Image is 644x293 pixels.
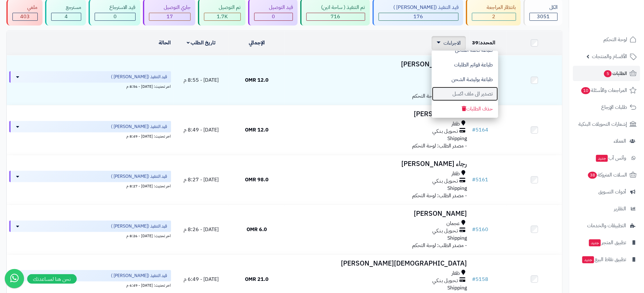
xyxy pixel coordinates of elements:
span: 716 [331,13,341,20]
div: الكل [530,4,558,11]
span: إشعارات التحويلات البنكية [578,120,627,129]
span: تطبيق نقاط البيع [582,255,626,264]
button: طباعة بوليصة الشحن [432,72,498,87]
span: العملاء [614,137,626,146]
a: لوحة التحكم [573,32,640,47]
span: تطبيق المتجر [588,238,626,247]
div: مسترجع [51,4,82,11]
span: [DATE] - 6:49 م [184,275,219,283]
span: 21.0 OMR [245,275,269,283]
span: تـحـويـل بـنـكـي [432,177,458,185]
a: أدوات التسويق [573,184,640,199]
span: ظفار [452,120,460,128]
div: اخر تحديث: [DATE] - 8:49 م [9,132,171,139]
a: التطبيقات والخدمات [573,218,640,233]
a: إشعارات التحويلات البنكية [573,116,640,132]
span: ظفار [452,170,460,177]
div: المحدد: [472,39,504,47]
span: الأقسام والمنتجات [592,52,627,61]
h3: رجاء [PERSON_NAME] [287,160,467,168]
div: قيد التوصيل [254,4,293,11]
span: [DATE] - 8:27 م [184,176,219,184]
div: اخر تحديث: [DATE] - 8:56 م [9,83,171,89]
span: Shipping [447,234,467,242]
a: العملاء [573,133,640,149]
div: 176 [379,13,459,20]
button: حذف الطلبات [432,101,498,116]
span: 39 [472,39,478,47]
div: اخر تحديث: [DATE] - 8:27 م [9,182,171,189]
span: # [472,226,475,233]
span: # [472,126,475,134]
a: الطلبات5 [573,66,640,81]
span: قيد التنفيذ ([PERSON_NAME] ) [111,124,167,130]
span: 10 [581,87,591,94]
div: قيد التنفيذ ([PERSON_NAME] ) [379,4,459,11]
div: 1733 [204,13,240,20]
span: Shipping [447,184,467,192]
button: تصدير الى ملف اكسل [432,86,498,101]
span: 5 [604,70,612,78]
a: وآتس آبجديد [573,150,640,166]
span: التطبيقات والخدمات [587,221,626,230]
span: 0 [114,13,117,20]
div: 716 [307,13,365,20]
h3: امال [PERSON_NAME] [287,61,467,68]
a: السلات المتروكة38 [573,167,640,183]
span: جديد [589,239,601,246]
span: جديد [582,256,594,263]
span: 4 [65,13,68,20]
span: [DATE] - 8:49 م [184,126,219,134]
span: لوحة التحكم [603,35,627,44]
span: جديد [596,155,608,162]
span: تـحـويـل بـنـكـي [432,277,458,284]
h3: [PERSON_NAME] [287,110,467,118]
span: # [472,176,475,184]
a: المراجعات والأسئلة10 [573,83,640,98]
h3: [PERSON_NAME] [287,210,467,217]
div: اخر تحديث: [DATE] - 8:26 م [9,232,171,239]
a: الإجمالي [249,39,265,47]
span: 1.7K [217,13,228,20]
span: 403 [20,13,30,20]
div: تم التوصيل [204,4,241,11]
a: #5164 [472,126,488,134]
div: 0 [255,13,293,20]
span: طلبات الإرجاع [601,103,627,112]
button: طباعة فواتير الطلبات [432,57,498,72]
span: 176 [414,13,423,20]
div: 2 [472,13,516,20]
span: 38 [588,171,598,179]
div: قيد الاسترجاع [95,4,136,11]
span: 17 [167,13,173,20]
div: بانتظار المراجعة [472,4,516,11]
span: 98.0 OMR [245,176,269,184]
span: 6.0 OMR [247,226,267,233]
span: قيد التنفيذ ([PERSON_NAME] ) [111,223,167,229]
a: الحالة [159,39,171,47]
span: 3051 [537,13,550,20]
span: وآتس آب [595,154,626,162]
span: Shipping [447,135,467,142]
span: تـحـويـل بـنـكـي [432,128,458,135]
a: تطبيق المتجرجديد [573,235,640,250]
span: قيد التنفيذ ([PERSON_NAME] ) [111,74,167,80]
a: تطبيق نقاط البيعجديد [573,252,640,267]
span: أدوات التسويق [598,187,626,196]
span: التقارير [614,204,626,213]
td: - مصدر الطلب: لوحة التحكم [285,205,469,254]
span: قيد التنفيذ ([PERSON_NAME] ) [111,273,167,279]
div: تم التنفيذ ( ساحة اتين) [306,4,365,11]
a: #5160 [472,226,488,233]
td: - مصدر الطلب: لوحة التحكم [285,56,469,105]
div: 4 [51,13,81,20]
h3: [DEMOGRAPHIC_DATA][PERSON_NAME] [287,260,467,267]
span: 0 [272,13,275,20]
a: طلبات الإرجاع [573,100,640,115]
span: 2 [492,13,496,20]
span: عجمان [446,220,460,227]
span: الطلبات [603,69,627,78]
td: - مصدر الطلب: لوحة التحكم [285,155,469,205]
a: الاجراءات [437,39,461,47]
span: [DATE] - 8:26 م [184,226,219,233]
